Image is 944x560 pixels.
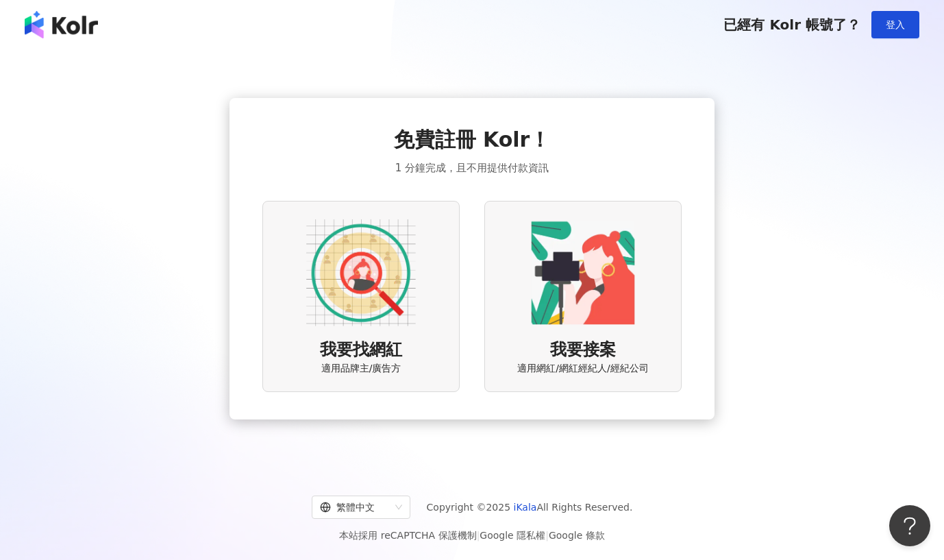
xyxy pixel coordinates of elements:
img: KOL identity option [528,218,638,328]
div: 繁體中文 [320,496,390,518]
img: AD identity option [306,218,416,328]
span: 登入 [886,19,905,30]
span: | [545,530,549,541]
span: 我要接案 [550,339,616,362]
span: 已經有 Kolr 帳號了？ [723,16,860,33]
a: iKala [514,502,537,513]
span: 適用品牌主/廣告方 [321,362,401,376]
span: 我要找網紅 [320,339,402,362]
iframe: Help Scout Beacon - Open [889,505,930,546]
span: | [477,530,480,541]
a: Google 隱私權 [480,530,545,541]
button: 登入 [871,11,919,38]
span: 1 分鐘完成，且不用提供付款資訊 [395,160,549,176]
span: 免費註冊 Kolr！ [394,125,551,154]
span: 適用網紅/網紅經紀人/經紀公司 [517,362,648,376]
span: Copyright © 2025 All Rights Reserved. [427,499,633,515]
img: logo [25,11,98,38]
span: 本站採用 reCAPTCHA 保護機制 [339,527,604,544]
a: Google 條款 [549,530,605,541]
